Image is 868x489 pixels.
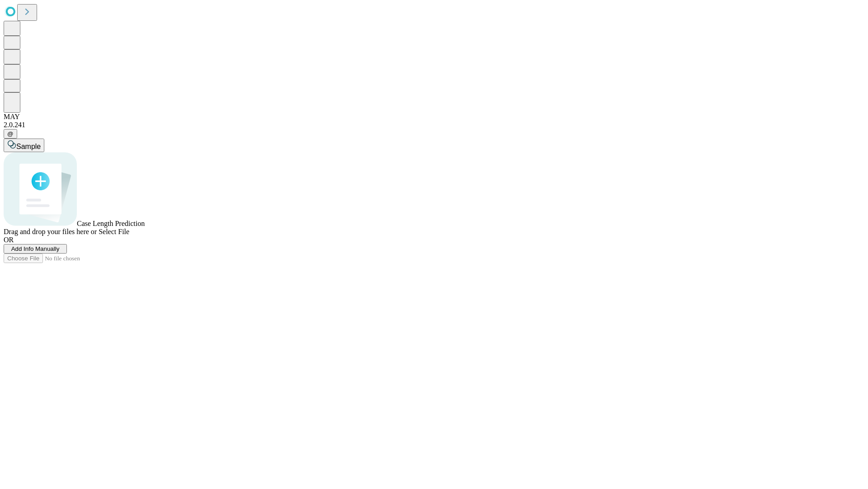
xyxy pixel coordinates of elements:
div: MAY [4,113,864,121]
span: Case Length Prediction [77,220,145,227]
span: Select File [99,228,129,235]
button: Add Info Manually [4,244,67,254]
span: Add Info Manually [11,245,60,252]
span: OR [4,236,14,244]
span: Sample [16,143,41,150]
div: 2.0.241 [4,121,864,129]
span: Drag and drop your files here or [4,228,97,235]
span: @ [7,130,14,137]
button: Sample [4,139,44,152]
button: @ [4,129,17,139]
